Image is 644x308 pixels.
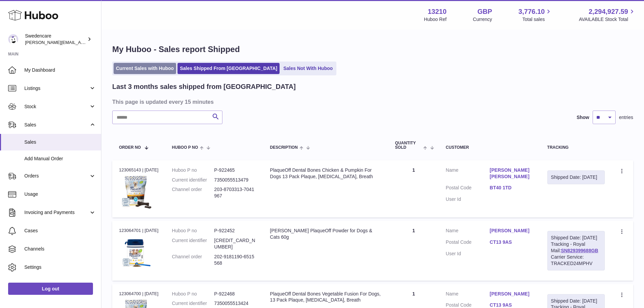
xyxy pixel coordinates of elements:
div: Customer [446,145,534,150]
span: Stock [24,103,89,110]
dt: Name [446,228,490,236]
a: [PERSON_NAME] [490,228,534,234]
dt: Postal Code [446,185,490,193]
div: Tracking - Royal Mail: [547,231,605,270]
dt: Channel order [172,186,214,199]
img: rebecca.fall@swedencare.co.uk [8,34,18,44]
div: Huboo Ref [424,16,447,23]
span: Listings [24,85,89,92]
span: Orders [24,173,89,179]
div: Shipped Date: [DATE] [551,174,601,181]
div: PlaqueOff Dental Bones Chicken & Pumpkin For Dogs 13 Pack Plaque, [MEDICAL_DATA], Breath [270,167,382,180]
strong: 13210 [428,7,447,16]
span: Sales [24,122,89,128]
dd: 7350055513479 [214,177,257,183]
a: SN829399688GB [561,248,598,253]
span: Order No [119,145,141,150]
span: Add Manual Order [24,156,96,162]
dt: Huboo P no [172,291,214,297]
a: Sales Not With Huboo [281,63,335,74]
td: 1 [388,221,439,280]
dt: Current identifier [172,177,214,183]
dt: Channel order [172,254,214,266]
dd: P-922465 [214,167,257,173]
a: [PERSON_NAME] [490,291,534,297]
label: Show [577,114,589,121]
div: 123064700 | [DATE] [119,291,159,297]
dd: P-922468 [214,291,257,297]
h1: My Huboo - Sales report Shipped [112,44,633,55]
td: 1 [388,160,439,217]
span: My Dashboard [24,67,96,73]
dt: Name [446,167,490,182]
span: 2,294,927.59 [589,7,628,16]
span: Settings [24,264,96,270]
span: 3,776.10 [519,7,545,16]
div: PlaqueOff Dental Bones Vegetable Fusion For Dogs, 13 Pack Plaque, [MEDICAL_DATA], Breath [270,291,382,304]
span: Channels [24,246,96,252]
span: Usage [24,191,96,197]
div: Shipped Date: [DATE] [551,298,601,304]
a: 2,294,927.59 AVAILABLE Stock Total [579,7,636,23]
a: CT13 9AS [490,239,534,245]
div: Currency [473,16,492,23]
span: AVAILABLE Stock Total [579,16,636,23]
a: Sales Shipped From [GEOGRAPHIC_DATA] [177,63,280,74]
dd: 7350055513424 [214,300,257,307]
dt: Name [446,291,490,299]
dd: P-922452 [214,228,257,234]
div: 123064701 | [DATE] [119,228,159,234]
strong: GBP [477,7,492,16]
span: Quantity Sold [395,141,422,150]
dt: Postal Code [446,239,490,247]
dd: 203-8703313-7041967 [214,186,257,199]
a: Current Sales with Huboo [114,63,176,74]
dt: Current identifier [172,237,214,250]
div: Shipped Date: [DATE] [551,235,601,241]
dt: Huboo P no [172,228,214,234]
div: Swedencare [25,33,86,46]
span: Description [270,145,298,150]
img: $_57.JPG [119,175,153,209]
span: [PERSON_NAME][EMAIL_ADDRESS][DOMAIN_NAME] [25,40,136,45]
h2: Last 3 months sales shipped from [GEOGRAPHIC_DATA] [112,82,296,91]
h3: This page is updated every 15 minutes [112,98,631,105]
dt: User Id [446,251,490,257]
dd: [CREDIT_CARD_NUMBER] [214,237,257,250]
a: Log out [8,283,93,295]
div: Tracking [547,145,605,150]
a: BT40 1TD [490,185,534,191]
dt: User Id [446,196,490,203]
span: entries [619,114,633,121]
a: 3,776.10 Total sales [519,7,553,23]
span: Cases [24,228,96,234]
span: Invoicing and Payments [24,209,89,216]
dt: Huboo P no [172,167,214,173]
span: Total sales [522,16,552,23]
img: $_57.JPG [119,236,153,270]
div: [PERSON_NAME] PlaqueOff Powder for Dogs & Cats 60g [270,228,382,240]
dt: Current identifier [172,300,214,307]
dd: 202-9181190-6515568 [214,254,257,266]
a: [PERSON_NAME] [PERSON_NAME] [490,167,534,180]
span: Sales [24,139,96,145]
div: Carrier Service: TRACKED24MPHV [551,254,601,267]
span: Huboo P no [172,145,198,150]
div: 123065143 | [DATE] [119,167,159,173]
